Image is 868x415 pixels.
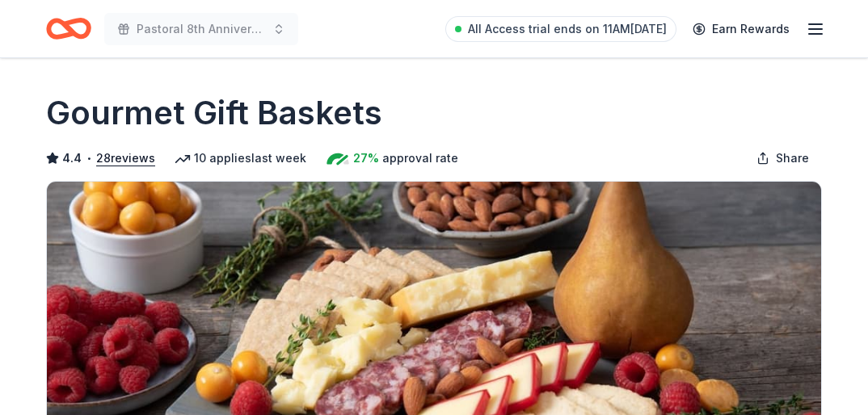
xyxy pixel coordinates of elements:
span: Share [776,149,809,168]
span: approval rate [382,149,458,168]
div: 10 applies last week [175,149,306,168]
button: Pastoral 8th Anniversary [104,13,298,45]
button: 28reviews [96,149,155,168]
h1: Gourmet Gift Baskets [46,90,382,136]
span: • [86,152,92,165]
button: Share [744,142,822,174]
a: Earn Rewards [683,15,799,44]
span: 4.4 [62,149,82,168]
a: Home [46,10,91,48]
span: All Access trial ends on 11AM[DATE] [468,19,667,39]
span: 27% [353,149,379,168]
span: Pastoral 8th Anniversary [137,19,266,39]
a: All Access trial ends on 11AM[DATE] [445,16,676,42]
